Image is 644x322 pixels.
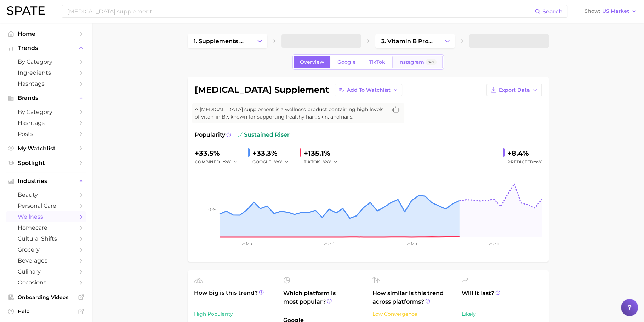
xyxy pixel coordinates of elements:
[223,159,231,165] span: YoY
[252,34,267,48] button: Change Category
[18,30,74,37] span: Home
[583,7,639,16] button: ShowUS Market
[18,95,74,101] span: Brands
[195,106,387,121] span: A [MEDICAL_DATA] supplement is a wellness product containing high levels of vitamin B7, known for...
[283,289,364,312] span: Which platform is most popular?
[6,306,86,317] a: Help
[18,279,74,286] span: occasions
[294,56,330,68] a: Overview
[6,157,86,168] a: Spotlight
[194,38,246,45] span: 1. supplements & ingestibles
[6,200,86,211] a: personal care
[195,158,243,166] div: combined
[6,244,86,255] a: grocery
[489,241,499,246] tspan: 2026
[195,86,329,94] h1: [MEDICAL_DATA] supplement
[194,310,275,318] div: High Popularity
[18,268,74,275] span: culinary
[6,67,86,78] a: Ingredients
[372,310,453,318] div: Low Convergence
[18,235,74,242] span: cultural shifts
[542,8,563,15] span: Search
[300,59,324,65] span: Overview
[363,56,391,68] a: TikTok
[67,5,535,17] input: Search here for a brand, industry, or ingredient
[223,158,238,166] button: YoY
[6,277,86,288] a: occasions
[237,131,290,139] span: sustained riser
[6,93,86,103] button: Brands
[18,224,74,231] span: homecare
[188,34,252,48] a: 1. supplements & ingestibles
[18,145,74,152] span: My Watchlist
[585,9,600,13] span: Show
[18,160,74,166] span: Spotlight
[462,289,542,306] span: Will it last?
[6,28,86,39] a: Home
[18,246,74,253] span: grocery
[347,87,391,93] span: Add to Watchlist
[304,158,343,166] div: TIKTOK
[18,257,74,264] span: beverages
[18,213,74,220] span: wellness
[6,211,86,222] a: wellness
[406,241,417,246] tspan: 2025
[18,294,74,300] span: Onboarding Videos
[375,34,440,48] a: 3. vitamin b products
[392,56,443,68] a: InstagramBeta
[18,308,74,315] span: Help
[428,59,434,65] span: Beta
[507,148,542,159] div: +8.4%
[331,56,362,68] a: Google
[6,255,86,266] a: beverages
[534,159,542,165] span: YoY
[18,202,74,209] span: personal care
[335,84,402,96] button: Add to Watchlist
[6,143,86,154] a: My Watchlist
[6,78,86,89] a: Hashtags
[462,310,542,318] div: Likely
[6,56,86,67] a: by Category
[324,241,334,246] tspan: 2024
[18,80,74,87] span: Hashtags
[274,158,289,166] button: YoY
[602,9,629,13] span: US Market
[18,191,74,198] span: beauty
[6,176,86,186] button: Industries
[6,222,86,233] a: homecare
[18,58,74,65] span: by Category
[440,34,455,48] button: Change Category
[372,289,453,306] span: How similar is this trend across platforms?
[252,148,294,159] div: +33.3%
[18,69,74,76] span: Ingredients
[6,233,86,244] a: cultural shifts
[18,131,74,137] span: Posts
[381,38,434,45] span: 3. vitamin b products
[274,159,282,165] span: YoY
[6,266,86,277] a: culinary
[195,148,243,159] div: +33.5%
[323,158,338,166] button: YoY
[252,158,294,166] div: GOOGLE
[6,189,86,200] a: beauty
[18,120,74,126] span: Hashtags
[242,241,252,246] tspan: 2023
[486,84,542,96] button: Export Data
[195,131,225,139] span: Popularity
[337,59,356,65] span: Google
[369,59,385,65] span: TikTok
[6,117,86,128] a: Hashtags
[18,178,74,184] span: Industries
[323,159,331,165] span: YoY
[6,43,86,53] button: Trends
[6,107,86,117] a: by Category
[304,148,343,159] div: +135.1%
[194,289,275,306] span: How big is this trend?
[499,87,530,93] span: Export Data
[18,45,74,51] span: Trends
[398,59,424,65] span: Instagram
[237,132,243,138] img: sustained riser
[6,292,86,303] a: Onboarding Videos
[18,109,74,115] span: by Category
[7,6,45,15] img: SPATE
